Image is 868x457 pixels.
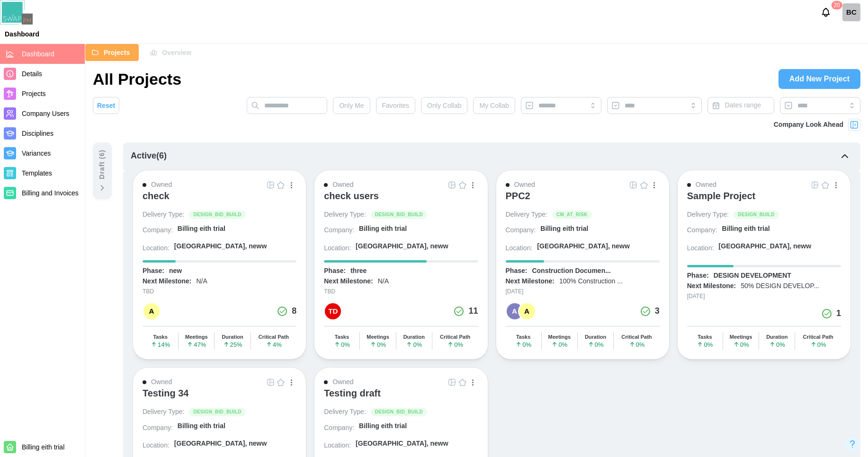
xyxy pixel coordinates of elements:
[406,341,422,348] span: 0 %
[143,287,296,296] div: TBD
[697,341,713,348] span: 0 %
[696,180,716,190] div: Owned
[506,277,555,286] div: Next Milestone:
[447,180,457,190] a: Open Project Grid
[842,3,860,21] a: Billing check
[339,97,364,114] span: Only Me
[324,423,354,433] div: Company:
[196,277,207,286] div: N/A
[22,443,64,451] span: Billing eith trial
[143,190,296,210] a: check
[85,44,139,61] button: Projects
[376,97,416,114] button: Favorites
[143,44,200,61] button: Overview
[378,277,389,286] div: N/A
[738,211,774,219] span: DESIGN_BUILD
[277,378,285,386] img: Empty Star
[457,180,468,190] button: Empty Star
[722,224,770,234] div: Billing eith trial
[324,277,373,286] div: Next Milestone:
[766,334,787,340] div: Duration
[359,224,478,237] a: Billing eith trial
[506,244,533,253] div: Location:
[143,226,173,235] div: Company:
[519,303,535,319] div: A
[588,341,604,348] span: 0 %
[725,101,761,109] span: Dates range
[687,226,717,235] div: Company:
[359,422,478,434] a: Billing eith trial
[687,210,729,220] div: Delivery Type:
[779,69,860,89] a: Add New Project
[842,3,860,21] div: BC
[687,190,756,202] div: Sample Project
[185,334,208,340] div: Meetings
[822,181,829,189] img: Empty Star
[447,180,457,190] a: Grid Icon
[516,334,530,340] div: Tasks
[143,387,296,407] a: Testing 34
[359,224,407,234] div: Billing eith trial
[267,181,274,189] img: Grid Icon
[810,180,820,190] a: Grid Icon
[332,377,353,387] div: Owned
[356,242,448,251] div: [GEOGRAPHIC_DATA], neww
[707,97,774,114] button: Dates range
[479,97,509,114] span: My Collab
[324,266,346,276] div: Phase:
[324,287,478,296] div: TBD
[722,224,841,237] a: Billing eith trial
[324,387,478,407] a: Testing draft
[174,242,267,251] div: [GEOGRAPHIC_DATA], neww
[687,292,841,301] div: [DATE]
[506,190,660,210] a: PPC2
[324,190,478,210] a: check users
[22,169,52,177] span: Templates
[810,341,826,348] span: 0 %
[789,70,850,88] span: Add New Project
[276,377,286,387] button: Empty Star
[143,441,170,450] div: Location:
[324,210,366,220] div: Delivery Type:
[169,266,182,276] div: new
[143,387,188,399] div: Testing 34
[741,281,819,291] div: 50% DESIGN DEVELOP...
[818,4,834,20] button: Notifications
[178,422,225,431] div: Billing eith trial
[714,271,791,281] div: DESIGN DEVELOPMENT
[22,110,69,117] span: Company Users
[22,70,42,78] span: Details
[820,180,831,190] button: Empty Star
[265,180,276,190] a: Open Project Grid
[831,1,842,9] div: 20
[265,180,276,190] a: Grid Icon
[719,242,812,251] div: [GEOGRAPHIC_DATA], neww
[468,305,478,318] div: 11
[540,224,659,237] a: Billing eith trial
[506,287,660,296] div: [DATE]
[143,244,170,253] div: Location:
[265,377,276,387] a: Grid Icon
[506,266,528,276] div: Phase:
[850,120,859,130] img: Project Look Ahead Button
[22,189,79,197] span: Billing and Invoices
[276,180,286,190] button: Empty Star
[324,244,351,253] div: Location:
[266,341,282,348] span: 4 %
[187,341,206,348] span: 47 %
[131,149,167,163] div: Active ( 6 )
[514,180,535,190] div: Owned
[803,334,833,340] div: Critical Path
[335,334,349,340] div: Tasks
[22,149,51,157] span: Variances
[559,277,623,286] div: 100% Construction ...
[640,181,648,189] img: Empty Star
[548,334,571,340] div: Meetings
[222,334,243,340] div: Duration
[506,210,547,220] div: Delivery Type:
[810,180,820,190] a: Open Project Grid
[324,190,379,202] div: check users
[448,181,456,189] img: Grid Icon
[515,341,531,348] span: 0 %
[698,334,712,340] div: Tasks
